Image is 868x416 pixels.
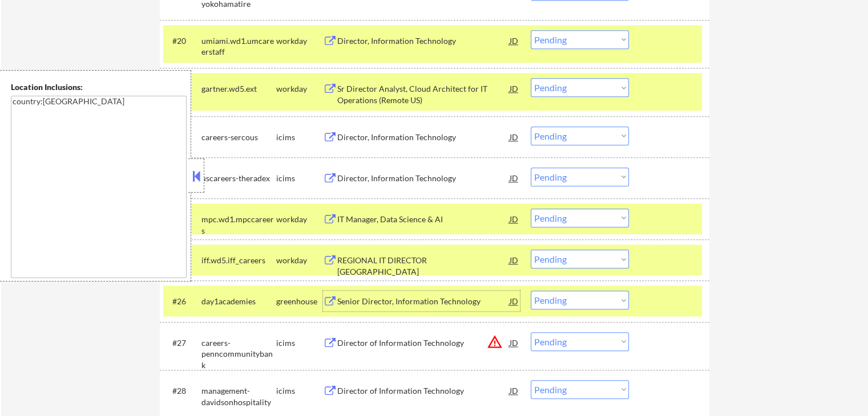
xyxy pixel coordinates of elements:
div: uscareers-theradex [201,173,276,184]
div: management-davidsonhospitality [201,385,276,407]
div: Sr Director Analyst, Cloud Architect for IT Operations (Remote US) [337,83,510,105]
div: day1academies [201,296,276,307]
div: #28 [172,385,192,397]
div: icims [276,385,323,397]
div: workday [276,255,323,266]
div: icims [276,132,323,143]
div: #20 [172,35,192,47]
div: JD [508,291,520,311]
div: icims [276,173,323,184]
div: JD [508,250,520,270]
div: JD [508,127,520,147]
div: workday [276,214,323,225]
div: JD [508,380,520,401]
div: Director, Information Technology [337,132,510,143]
div: careers-sercous [201,132,276,143]
div: iff.wd5.iff_careers [201,255,276,266]
div: #26 [172,296,192,307]
div: JD [508,78,520,99]
div: JD [508,332,520,353]
div: JD [508,30,520,51]
div: REGIONAL IT DIRECTOR [GEOGRAPHIC_DATA] [337,255,510,277]
div: JD [508,209,520,229]
div: Senior Director, Information Technology [337,296,510,307]
div: Director of Information Technology [337,385,510,397]
div: JD [508,168,520,188]
div: workday [276,35,323,47]
div: greenhouse [276,296,323,307]
div: workday [276,83,323,95]
div: umiami.wd1.umcareerstaff [201,35,276,58]
div: Director, Information Technology [337,173,510,184]
div: icims [276,337,323,349]
div: mpc.wd1.mpccareers [201,214,276,236]
div: #27 [172,337,192,349]
div: Director of Information Technology [337,337,510,349]
div: Location Inclusions: [11,81,187,93]
button: warning_amber [487,334,503,350]
div: careers-penncommunitybank [201,337,276,371]
div: Director, Information Technology [337,35,510,47]
div: gartner.wd5.ext [201,83,276,95]
div: IT Manager, Data Science & AI [337,214,510,225]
